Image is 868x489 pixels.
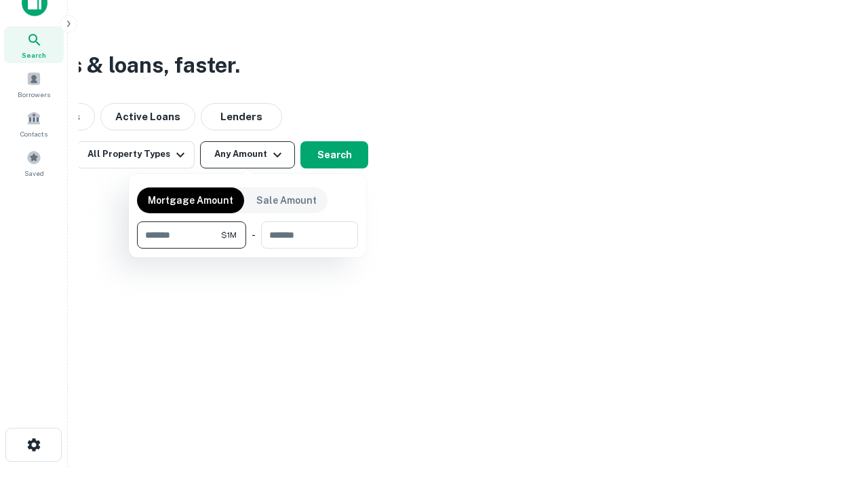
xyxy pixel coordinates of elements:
[221,229,237,241] span: $1M
[256,193,317,208] p: Sale Amount
[148,193,233,208] p: Mortgage Amount
[252,221,256,249] div: -
[800,380,868,446] iframe: Chat Widget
